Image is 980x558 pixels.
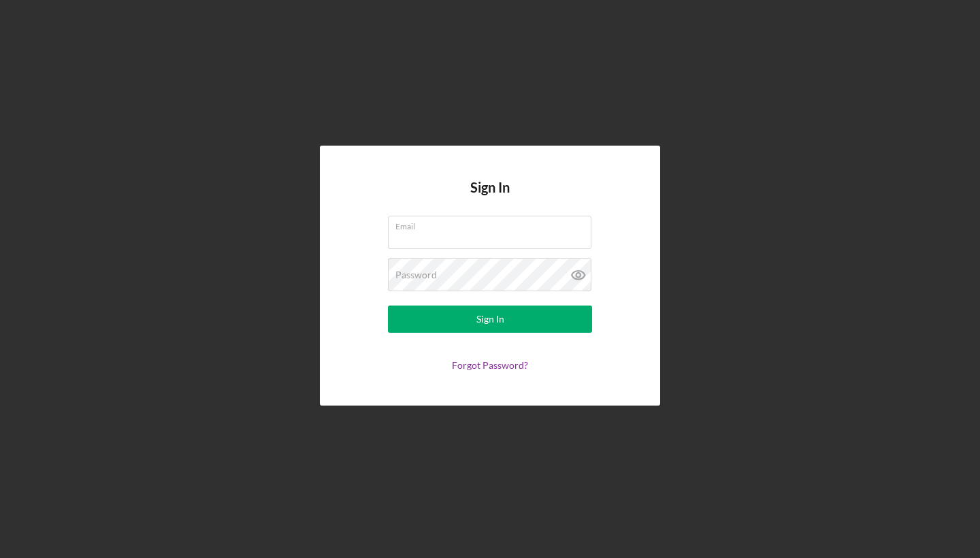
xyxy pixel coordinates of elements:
[476,306,504,333] div: Sign In
[452,359,528,371] a: Forgot Password?
[395,216,591,231] label: Email
[395,269,437,280] label: Password
[470,180,510,216] h4: Sign In
[388,306,592,333] button: Sign In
